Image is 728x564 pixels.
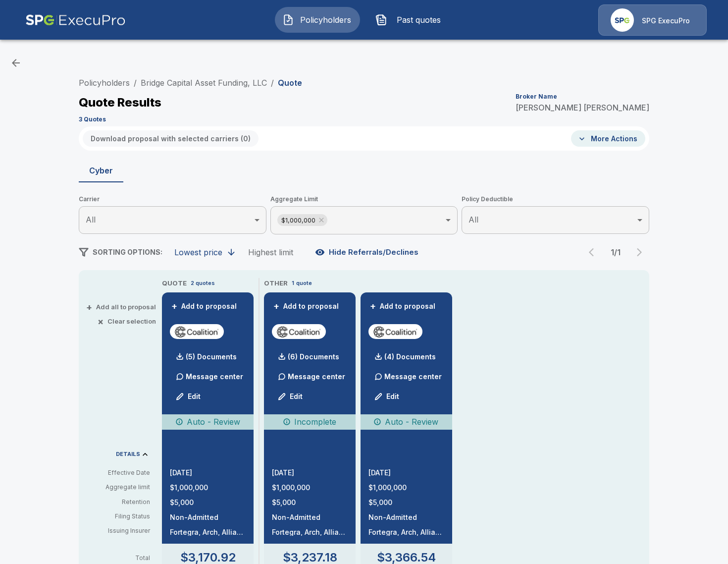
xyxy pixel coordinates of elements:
p: DETAILS [116,451,140,457]
span: + [171,303,177,310]
span: × [98,318,104,325]
img: coalitioncyber [372,324,418,339]
p: Non-Admitted [368,514,444,521]
p: QUOTE [162,279,187,288]
p: Auto - Review [187,416,240,428]
p: OTHER [264,279,288,288]
button: +Add to proposal [272,301,341,312]
img: coalitioncyber [276,324,322,339]
p: $1,000,000 [272,484,348,491]
button: Policyholders IconPolicyholders [275,7,360,33]
p: Total [87,555,158,561]
p: Retention [87,498,150,507]
p: 1 / 1 [606,248,625,256]
span: Carrier [79,194,266,204]
button: +Add to proposal [368,301,438,312]
p: $5,000 [170,499,246,506]
p: [DATE] [170,469,246,476]
p: Non-Admitted [170,514,246,521]
div: Highest limit [248,247,293,257]
nav: breadcrumb [79,77,302,89]
li: / [134,77,137,89]
span: Policyholders [298,14,353,26]
span: All [86,215,96,225]
a: Policyholders [79,78,130,88]
p: Fortegra, Arch, Allianz, Aspen, Vantage [368,529,444,536]
p: [DATE] [272,469,348,476]
span: Past quotes [391,14,446,26]
p: (4) Documents [384,353,436,360]
span: Aggregate Limit [270,194,458,204]
p: 3 Quotes [79,116,106,122]
p: Filing Status [87,512,150,521]
span: + [273,303,279,310]
p: 2 quotes [191,279,215,287]
p: [PERSON_NAME] [PERSON_NAME] [516,104,649,112]
p: $3,366.54 [377,552,436,564]
p: (6) Documents [288,353,339,360]
img: Agency Icon [611,8,634,32]
p: $1,000,000 [170,484,246,491]
span: + [370,303,376,310]
p: 1 [292,279,294,287]
button: Edit [172,387,206,406]
button: +Add to proposal [170,301,239,312]
span: $1,000,000 [277,215,319,226]
button: Cyber [79,159,123,182]
p: $1,000,000 [368,484,444,491]
p: Fortegra, Arch, Allianz, Aspen, Vantage [170,529,246,536]
div: $1,000,000 [277,214,327,226]
p: Message center [288,371,345,382]
button: ×Clear selection [100,318,156,325]
p: Aggregate limit [87,483,150,492]
p: $3,237.18 [283,552,337,564]
a: Bridge Capital Asset Funding, LLC [141,78,267,88]
button: More Actions [571,130,645,147]
img: Policyholders Icon [282,14,294,26]
button: Edit [370,387,404,406]
button: Download proposal with selected carriers (0) [83,130,259,147]
li: / [271,77,274,89]
p: Effective Date [87,468,150,477]
p: Message center [384,371,442,382]
p: Fortegra, Arch, Allianz, Aspen, Vantage [272,529,348,536]
p: [DATE] [368,469,444,476]
span: All [468,215,478,225]
div: Lowest price [174,247,222,257]
p: Quote [278,79,302,87]
span: SORTING OPTIONS: [93,248,162,256]
img: coalitioncyber [174,324,220,339]
p: Non-Admitted [272,514,348,521]
button: Edit [274,387,308,406]
p: Quote Results [79,97,161,109]
p: Incomplete [294,416,336,428]
p: Broker Name [516,94,557,100]
img: AA Logo [25,4,126,36]
p: quote [296,279,312,287]
button: Hide Referrals/Declines [313,243,422,262]
p: Auto - Review [385,416,438,428]
p: Issuing Insurer [87,526,150,535]
a: Agency IconSPG ExecuPro [598,4,707,36]
p: SPG ExecuPro [642,16,690,26]
button: +Add all to proposal [88,304,156,310]
span: + [86,304,92,310]
p: Message center [186,371,243,382]
button: Past quotes IconPast quotes [368,7,453,33]
p: $5,000 [368,499,444,506]
span: Policy Deductible [462,194,649,204]
p: $5,000 [272,499,348,506]
p: $3,170.92 [180,552,236,564]
img: Past quotes Icon [375,14,387,26]
p: (5) Documents [186,353,237,360]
